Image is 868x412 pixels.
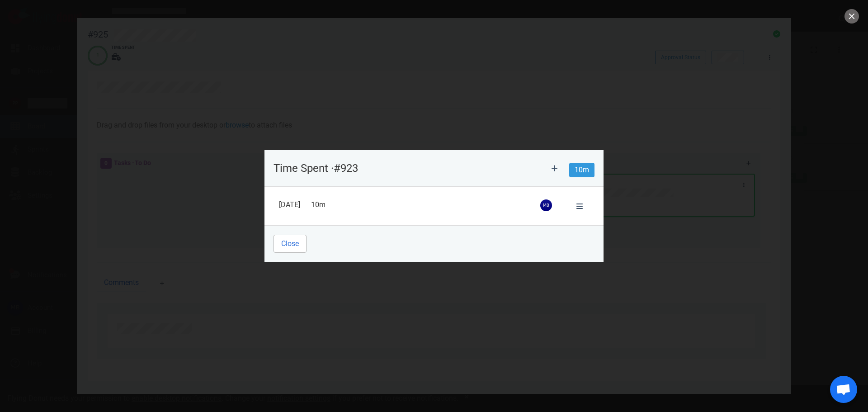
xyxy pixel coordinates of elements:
[844,9,859,24] button: close
[274,163,544,174] p: Time Spent · #923
[830,376,857,403] a: Open de chat
[274,196,306,216] td: [DATE]
[274,235,307,253] button: Close
[540,199,552,211] img: 26
[569,163,594,177] span: 10m
[306,196,331,216] td: 10m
